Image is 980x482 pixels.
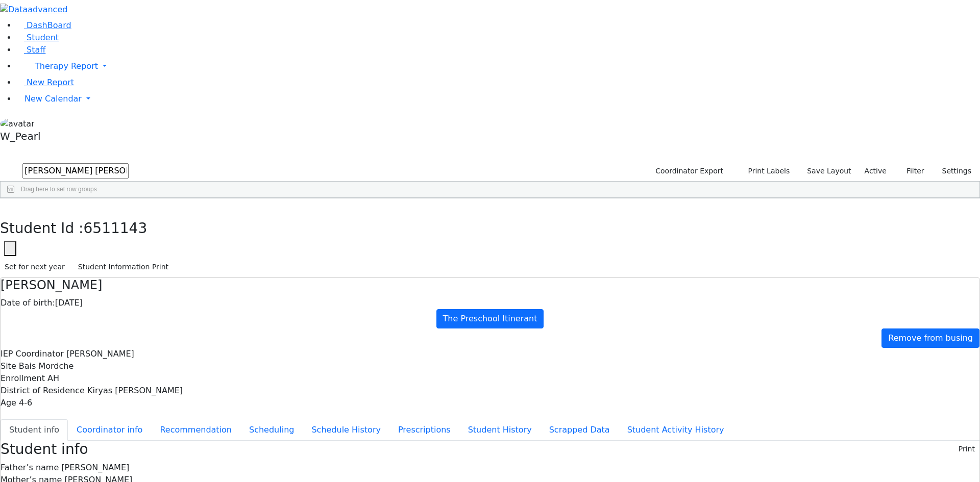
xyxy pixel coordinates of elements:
[84,220,148,237] span: 6511143
[24,94,82,104] span: New Calendar
[303,419,389,441] button: Schedule History
[19,361,73,371] span: Bais Mordche
[27,45,45,55] span: Staff
[860,163,891,179] label: Active
[1,419,68,441] button: Student info
[1,360,16,372] label: Site
[1,348,64,360] label: IEP Coordinator
[1,297,55,309] label: Date of birth:
[929,163,976,179] button: Settings
[1,462,59,474] label: Father’s name
[649,163,728,179] button: Coordinator Export
[802,163,855,179] button: Save Layout
[21,186,97,193] span: Drag here to set row groups
[68,419,151,441] button: Coordinator info
[16,20,71,30] a: DashBoard
[436,309,544,328] a: The Preschool Itinerant
[1,397,16,409] label: Age
[61,463,129,472] span: [PERSON_NAME]
[1,385,85,397] label: District of Residence
[16,56,980,77] a: Therapy Report
[16,33,59,42] a: Student
[22,163,129,179] input: Search
[459,419,541,441] button: Student History
[240,419,303,441] button: Scheduling
[1,278,979,293] h4: [PERSON_NAME]
[73,259,173,275] button: Student Information Print
[1,297,979,309] div: [DATE]
[66,349,134,359] span: [PERSON_NAME]
[888,333,973,343] span: Remove from busing
[16,45,45,55] a: Staff
[151,419,240,441] button: Recommendation
[16,89,980,109] a: New Calendar
[35,61,98,71] span: Therapy Report
[1,372,45,385] label: Enrollment
[736,163,794,179] button: Print Labels
[1,441,88,458] h3: Student info
[954,441,979,457] button: Print
[389,419,459,441] button: Prescriptions
[27,33,59,42] span: Student
[881,328,979,348] a: Remove from busing
[619,419,733,441] button: Student Activity History
[16,78,74,87] a: New Report
[541,419,619,441] button: Scrapped Data
[893,163,929,179] button: Filter
[27,20,71,30] span: DashBoard
[47,373,59,383] span: AH
[87,386,183,395] span: Kiryas [PERSON_NAME]
[19,398,32,408] span: 4-6
[27,78,74,87] span: New Report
